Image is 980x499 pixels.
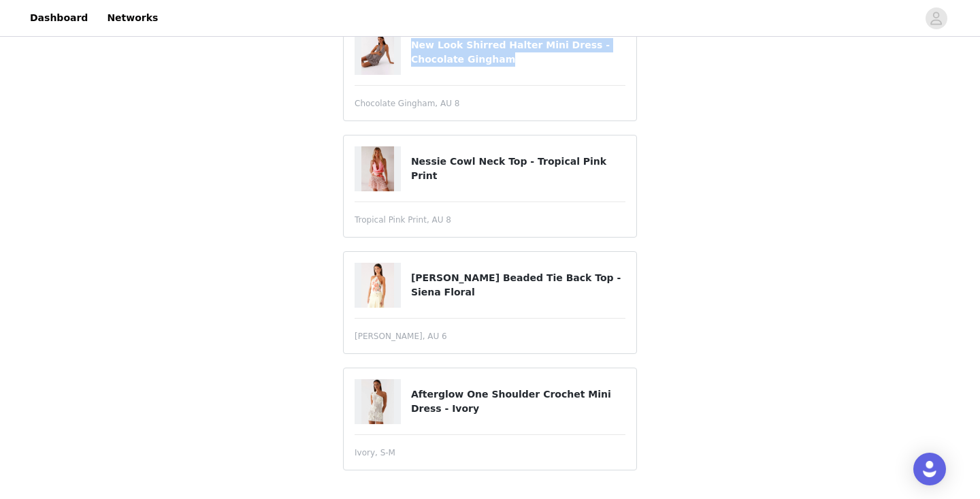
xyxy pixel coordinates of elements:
h4: New Look Shirred Halter Mini Dress - Chocolate Gingham [411,38,625,67]
div: avatar [930,7,943,29]
a: Networks [99,3,166,33]
span: Ivory, S-M [355,447,395,459]
img: Nessie Cowl Neck Top - Tropical Pink Print [361,146,394,191]
img: Loreta Beaded Tie Back Top - Siena Floral [361,263,394,308]
img: Afterglow One Shoulder Crochet Mini Dress - Ivory [361,379,394,424]
img: New Look Shirred Halter Mini Dress - Chocolate Gingham [361,30,394,75]
h4: Nessie Cowl Neck Top - Tropical Pink Print [411,155,625,183]
span: [PERSON_NAME], AU 6 [355,330,447,342]
span: Tropical Pink Print, AU 8 [355,214,451,226]
h4: Afterglow One Shoulder Crochet Mini Dress - Ivory [411,387,625,416]
span: Chocolate Gingham, AU 8 [355,97,459,110]
a: Dashboard [22,3,96,33]
div: Open Intercom Messenger [913,453,946,485]
h4: [PERSON_NAME] Beaded Tie Back Top - Siena Floral [411,271,625,300]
